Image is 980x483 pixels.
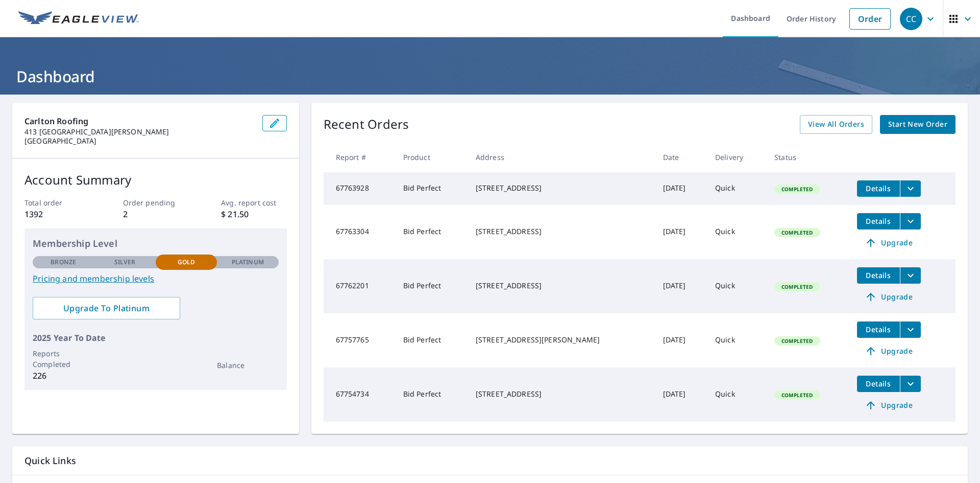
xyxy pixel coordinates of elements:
span: Completed [775,283,819,290]
td: Bid Perfect [395,205,468,259]
span: Completed [775,337,819,344]
h1: Dashboard [12,66,968,87]
button: detailsBtn-67754734 [857,376,900,392]
span: View All Orders [808,118,864,131]
a: Pricing and membership levels [33,272,279,285]
div: CC [900,8,922,30]
a: Upgrade [857,343,921,359]
td: Quick [707,172,766,205]
td: [DATE] [655,367,707,422]
a: View All Orders [800,115,872,134]
p: $ 21.50 [221,208,286,220]
a: Upgrade [857,235,921,251]
p: Avg. report cost [221,197,286,208]
p: Reports Completed [33,348,94,370]
td: Quick [707,259,766,313]
span: Details [863,270,894,280]
span: Details [863,379,894,388]
button: filesDropdownBtn-67762201 [900,267,921,284]
button: detailsBtn-67763304 [857,213,900,229]
p: 2 [123,208,188,220]
p: 1392 [24,208,90,220]
td: Bid Perfect [395,367,468,422]
td: 67762201 [324,259,395,313]
th: Product [395,142,468,172]
td: 67763928 [324,172,395,205]
p: Balance [217,360,278,371]
td: [DATE] [655,259,707,313]
td: Bid Perfect [395,259,468,313]
td: Quick [707,313,766,367]
p: Recent Orders [324,115,409,134]
p: 2025 Year To Date [33,332,279,344]
span: Upgrade [863,399,915,411]
th: Date [655,142,707,172]
div: [STREET_ADDRESS][PERSON_NAME] [476,335,647,345]
button: filesDropdownBtn-67757765 [900,321,921,338]
button: detailsBtn-67762201 [857,267,900,284]
td: [DATE] [655,313,707,367]
td: Quick [707,367,766,422]
span: Upgrade [863,291,915,303]
p: Membership Level [33,237,279,250]
p: Silver [114,258,136,267]
td: 67754734 [324,367,395,422]
td: 67757765 [324,313,395,367]
span: Details [863,216,894,226]
p: Quick Links [24,454,955,467]
a: Upgrade [857,397,921,413]
span: Completed [775,229,819,236]
td: [DATE] [655,205,707,259]
span: Completed [775,186,819,193]
span: Details [863,183,894,193]
button: filesDropdownBtn-67754734 [900,376,921,392]
th: Delivery [707,142,766,172]
button: filesDropdownBtn-67763304 [900,213,921,229]
p: [GEOGRAPHIC_DATA] [24,136,254,146]
p: Bronze [51,258,76,267]
div: [STREET_ADDRESS] [476,389,647,399]
span: Details [863,325,894,334]
div: [STREET_ADDRESS] [476,183,647,193]
td: Bid Perfect [395,172,468,205]
td: 67763304 [324,205,395,259]
a: Upgrade To Platinum [33,297,180,319]
p: Carlton Roofing [24,115,254,127]
th: Address [468,142,655,172]
td: Quick [707,205,766,259]
p: 413 [GEOGRAPHIC_DATA][PERSON_NAME] [24,127,254,136]
button: detailsBtn-67757765 [857,321,900,338]
td: [DATE] [655,172,707,205]
p: Platinum [232,258,264,267]
span: Completed [775,392,819,399]
th: Status [766,142,849,172]
p: Account Summary [24,171,287,189]
button: filesDropdownBtn-67763928 [900,180,921,197]
span: Upgrade [863,345,915,357]
a: Order [849,8,891,30]
p: 226 [33,370,94,382]
span: Upgrade To Platinum [41,303,172,314]
td: Bid Perfect [395,313,468,367]
span: Upgrade [863,237,915,249]
span: Start New Order [888,118,947,131]
button: detailsBtn-67763928 [857,180,900,197]
p: Total order [24,197,90,208]
div: [STREET_ADDRESS] [476,226,647,237]
a: Start New Order [880,115,955,134]
img: EV Logo [18,11,139,27]
a: Upgrade [857,289,921,305]
p: Gold [178,258,195,267]
div: [STREET_ADDRESS] [476,281,647,291]
p: Order pending [123,197,188,208]
th: Report # [324,142,395,172]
